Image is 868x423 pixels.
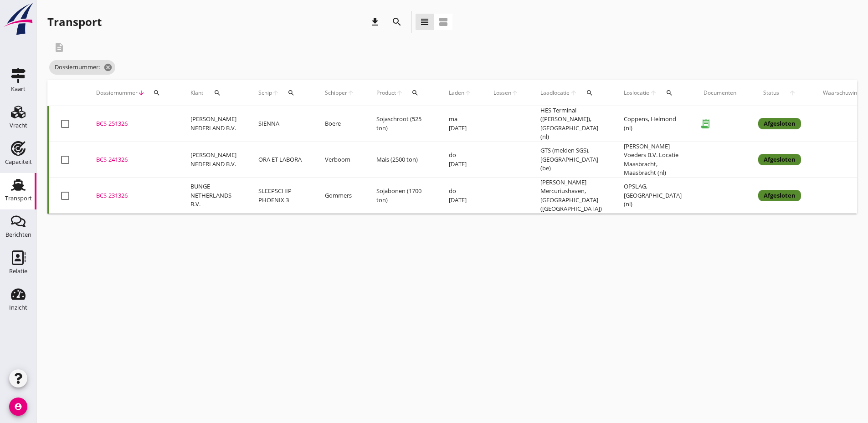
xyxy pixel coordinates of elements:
i: search [153,89,160,97]
span: Loslocatie [624,89,650,97]
td: [PERSON_NAME] Voeders B.V. Locatie Maasbracht, Maasbracht (nl) [613,142,693,178]
div: Transport [47,15,102,29]
span: Laadlocatie [540,89,570,97]
div: BCS-241326 [96,155,169,164]
div: Vracht [10,122,27,128]
div: Afgesloten [758,118,801,130]
td: [PERSON_NAME] Mercuriushaven, [GEOGRAPHIC_DATA] ([GEOGRAPHIC_DATA]) [529,178,613,214]
span: Schip [258,89,272,97]
div: Afgesloten [758,190,801,202]
span: Schipper [325,89,347,97]
td: Gommers [314,178,365,214]
td: ORA ET LABORA [247,142,314,178]
td: do [DATE] [438,142,483,178]
i: search [288,89,295,97]
i: search [666,89,673,97]
div: Relatie [9,268,27,274]
span: Status [758,89,784,97]
i: arrow_upward [650,89,657,97]
i: cancel [103,63,113,72]
div: Afgesloten [758,154,801,166]
i: account_circle [9,398,27,416]
i: view_agenda [438,16,449,27]
td: HES Terminal ([PERSON_NAME]), [GEOGRAPHIC_DATA] (nl) [529,106,613,142]
td: Sojabonen (1700 ton) [365,178,438,214]
i: download [370,16,380,27]
div: Transport [5,195,32,201]
i: arrow_upward [272,89,279,97]
div: Berichten [5,232,31,238]
span: Dossiernummer [96,89,138,97]
i: view_headline [419,16,430,27]
td: SIENNA [247,106,314,142]
img: logo-small.a267ee39.svg [2,2,35,36]
i: search [586,89,593,97]
div: Documenten [704,89,736,97]
div: Klant [190,82,236,104]
i: arrow_upward [784,89,801,97]
td: SLEEPSCHIP PHOENIX 3 [247,178,314,214]
td: OPSLAG, [GEOGRAPHIC_DATA] (nl) [613,178,693,214]
i: search [391,16,402,27]
td: GTS (melden SGS), [GEOGRAPHIC_DATA] (be) [529,142,613,178]
span: Dossiernummer: [49,60,115,75]
td: Verboom [314,142,365,178]
td: Mais (2500 ton) [365,142,438,178]
i: search [411,89,419,97]
td: Boere [314,106,365,142]
i: arrow_upward [347,89,354,97]
i: arrow_upward [511,89,519,97]
i: search [214,89,221,97]
i: receipt_long [696,115,714,133]
div: Waarschuwing [823,89,860,97]
span: Laden [449,89,464,97]
td: BUNGE NETHERLANDS B.V. [180,178,247,214]
div: Kaart [11,86,26,92]
div: BCS-231326 [96,191,169,200]
td: [PERSON_NAME] NEDERLAND B.V. [180,142,247,178]
td: [PERSON_NAME] NEDERLAND B.V. [180,106,247,142]
td: Coppens, Helmond (nl) [613,106,693,142]
td: Sojaschroot (525 ton) [365,106,438,142]
i: arrow_upward [570,89,578,97]
td: ma [DATE] [438,106,483,142]
i: arrow_upward [464,89,472,97]
div: Capaciteit [5,159,32,165]
div: Inzicht [9,305,27,311]
span: Lossen [493,89,511,97]
td: do [DATE] [438,178,483,214]
i: arrow_downward [138,89,145,97]
i: arrow_upward [396,89,403,97]
div: BCS-251326 [96,119,169,128]
span: Product [376,89,396,97]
